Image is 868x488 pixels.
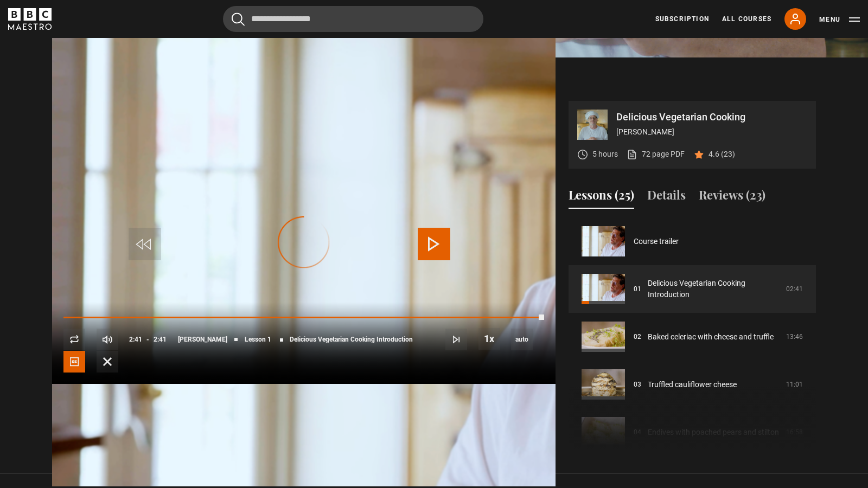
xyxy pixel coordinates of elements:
[63,317,544,319] div: Progress Bar
[627,149,685,160] a: 72 page PDF
[569,186,634,209] button: Lessons (25)
[616,112,807,122] p: Delicious Vegetarian Cooking
[129,330,142,349] span: 2:41
[709,149,735,160] p: 4.6 (23)
[97,351,118,373] button: Fullscreen
[648,278,780,300] a: Delicious Vegetarian Cooking Introduction
[511,329,533,350] div: Current quality: 1080p
[616,126,807,138] p: [PERSON_NAME]
[511,329,533,350] span: auto
[223,6,483,32] input: Search
[290,336,413,343] span: Delicious Vegetarian Cooking Introduction
[592,149,618,160] p: 5 hours
[178,336,227,343] span: [PERSON_NAME]
[655,14,709,24] a: Subscription
[648,379,737,390] a: Truffled cauliflower cheese
[97,329,118,350] button: Mute
[63,351,85,373] button: Captions
[819,14,860,25] button: Toggle navigation
[8,8,52,30] svg: BBC Maestro
[146,336,149,343] span: -
[647,186,686,209] button: Details
[699,186,765,209] button: Reviews (23)
[154,330,167,349] span: 2:41
[52,101,556,384] video-js: Video Player
[232,12,245,26] button: Submit the search query
[478,328,500,350] button: Playback Rate
[445,329,467,350] button: Next Lesson
[648,331,774,343] a: Baked celeriac with cheese and truffle
[245,336,271,343] span: Lesson 1
[63,329,85,350] button: Replay
[634,236,679,247] a: Course trailer
[722,14,771,24] a: All Courses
